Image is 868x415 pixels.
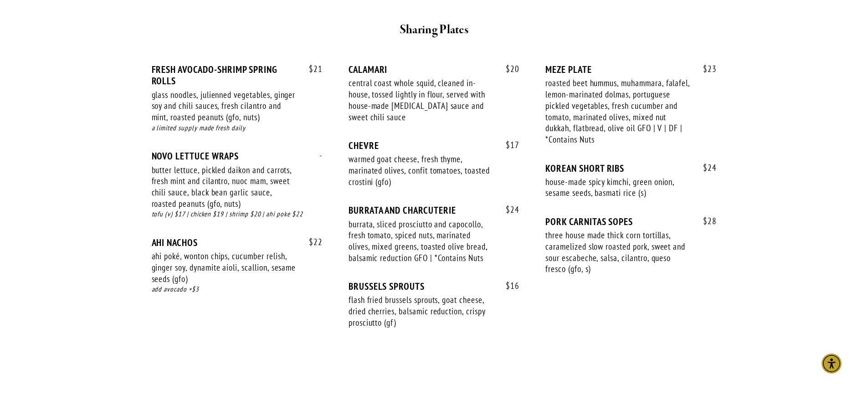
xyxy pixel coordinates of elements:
[545,64,716,75] div: MEZE PLATE
[400,22,468,38] strong: Sharing Plates
[545,77,690,145] div: roasted beet hummus, muhammara, falafel, lemon-marinated dolmas, portuguese pickled vegetables, f...
[703,162,708,173] span: $
[349,64,519,75] div: CALAMARI
[349,205,519,216] div: BURRATA AND CHARCUTERIE
[497,140,519,150] span: 17
[545,176,690,199] div: house-made spicy kimchi, green onion, sesame seeds, basmati rice (s)
[822,354,842,374] div: Accessibility Menu
[349,294,493,328] div: flash fried brussels sprouts, goat cheese, dried cherries, balsamic reduction, crispy prosciutto ...
[497,64,519,74] span: 20
[694,163,717,173] span: 24
[152,164,297,210] div: butter lettuce, pickled daikon and carrots, fresh mint and cilantro, nuoc mam, sweet chili sauce,...
[152,237,323,248] div: AHI NACHOS
[497,281,519,291] span: 16
[703,215,708,226] span: $
[545,216,716,227] div: PORK CARNITAS SOPES
[309,63,313,74] span: $
[545,230,690,275] div: three house made thick corn tortillas, caramelized slow roasted pork, sweet and sour escabeche, s...
[152,209,323,220] div: tofu (v) $17 | chicken $19 | shrimp $20 | ahi poke $22
[349,219,493,264] div: burrata, sliced prosciutto and capocollo, fresh tomato, spiced nuts, marinated olives, mixed gree...
[506,204,510,215] span: $
[506,63,510,74] span: $
[703,63,708,74] span: $
[152,123,323,133] div: a limited supply made fresh daily
[300,64,323,74] span: 21
[349,140,519,151] div: CHEVRE
[152,284,323,295] div: add avocado +$3
[310,150,323,161] span: -
[506,280,510,291] span: $
[349,154,493,187] div: warmed goat cheese, fresh thyme, marinated olives, confit tomatoes, toasted crostini (gfo)
[309,236,313,247] span: $
[497,205,519,215] span: 24
[152,150,323,162] div: NOVO LETTUCE WRAPS
[152,251,297,284] div: ahi poké, wonton chips, cucumber relish, ginger soy, dynamite aioli, scallion, sesame seeds (gfo)
[152,89,297,123] div: glass noodles, julienned vegetables, ginger soy and chili sauces, fresh cilantro and mint, roaste...
[300,237,323,247] span: 22
[349,281,519,292] div: BRUSSELS SPROUTS
[506,139,510,150] span: $
[349,77,493,123] div: central coast whole squid, cleaned in-house, tossed lightly in flour, served with house-made [MED...
[694,64,717,74] span: 23
[694,216,717,226] span: 28
[152,64,323,87] div: FRESH AVOCADO-SHRIMP SPRING ROLLS
[545,163,716,174] div: KOREAN SHORT RIBS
